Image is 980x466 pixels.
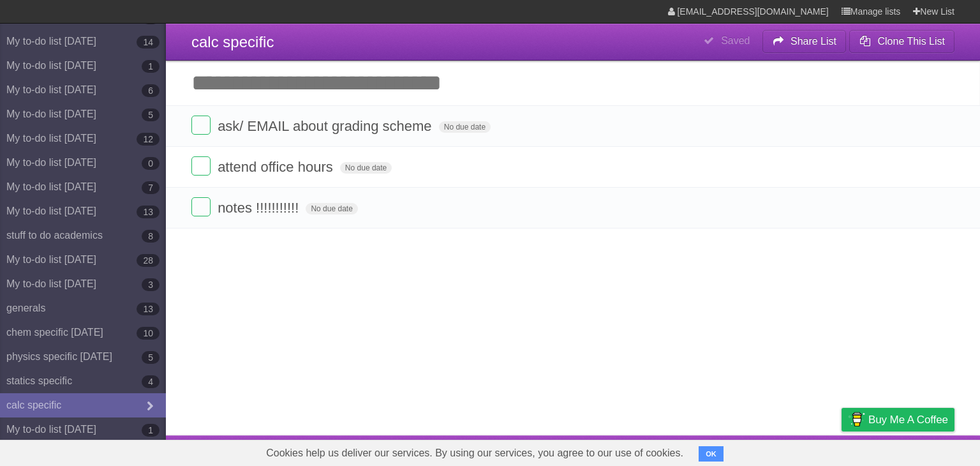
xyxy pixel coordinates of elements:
[825,439,858,463] a: Privacy
[142,230,160,243] b: 8
[721,35,750,46] b: Saved
[191,116,211,135] label: Done
[253,440,696,466] span: Cookies help us deliver our services. By using our services, you agree to our use of cookies.
[137,327,160,340] b: 10
[306,203,357,214] span: No due date
[137,206,160,218] b: 13
[714,439,766,463] a: Developers
[782,439,810,463] a: Terms
[142,351,160,364] b: 5
[439,121,491,133] span: No due date
[142,84,160,97] b: 6
[218,159,336,175] span: attend office hours
[699,446,724,462] button: OK
[142,278,160,291] b: 3
[191,156,211,176] label: Done
[142,375,160,388] b: 4
[340,162,392,174] span: No due date
[218,200,302,216] span: notes !!!!!!!!!!!
[849,30,954,53] button: Clone This List
[142,60,160,73] b: 1
[191,33,274,50] span: calc specific
[791,36,836,47] b: Share List
[868,409,948,431] span: Buy me a coffee
[142,157,160,170] b: 0
[137,133,160,146] b: 12
[142,181,160,194] b: 7
[874,439,954,463] a: Suggest a feature
[137,36,160,49] b: 14
[142,109,160,121] b: 5
[137,303,160,315] b: 13
[672,439,699,463] a: About
[218,118,434,134] span: ask/ EMAIL about grading scheme
[842,408,954,432] a: Buy me a coffee
[137,254,160,267] b: 28
[191,197,211,216] label: Done
[848,409,865,430] img: Buy me a coffee
[762,30,847,53] button: Share List
[142,424,160,437] b: 1
[877,36,945,47] b: Clone This List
